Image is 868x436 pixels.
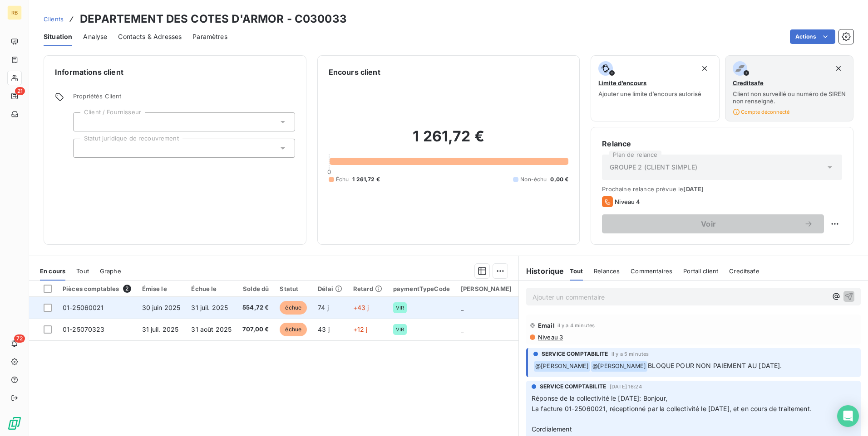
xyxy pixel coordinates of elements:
span: 0 [327,168,331,175]
span: Paramètres [192,32,227,41]
span: En cours [40,267,65,275]
span: Ajouter une limite d’encours autorisé [598,90,701,97]
span: Compte déconnecté [733,108,789,116]
span: 72 [14,334,25,343]
span: 31 juil. 2025 [191,304,228,311]
span: 1 261,72 € [352,175,380,184]
h3: DEPARTEMENT DES COTES D'ARMOR - C030033 [80,11,347,27]
div: paymentTypeCode [393,285,450,292]
span: 21 [15,87,25,95]
span: Email [538,322,555,329]
span: Voir [613,220,804,228]
button: Limite d’encoursAjouter une limite d’encours autorisé [591,55,719,121]
span: _ [461,325,464,333]
span: _ [461,304,464,311]
span: +12 j [353,325,368,333]
span: SERVICE COMPTABILITE [540,383,606,391]
input: Ajouter une valeur [81,144,88,152]
button: Voir [602,214,824,233]
span: échue [280,323,307,336]
span: Limite d’encours [598,79,646,87]
div: Statut [280,285,307,292]
span: 31 août 2025 [191,325,232,333]
img: Logo LeanPay [7,416,22,431]
span: Relances [594,267,620,275]
h6: Encours client [329,67,380,78]
span: 01-25070323 [63,325,105,333]
span: Niveau 4 [615,198,640,205]
div: Échue le [191,285,232,292]
span: Prochaine relance prévue le [602,185,842,193]
span: Graphe [100,267,121,275]
span: Commentaires [631,267,672,275]
span: 74 j [318,304,329,311]
span: SERVICE COMPTABILITE [542,350,608,358]
a: Clients [44,15,64,24]
span: il y a 5 minutes [612,351,649,357]
span: Cordialement [532,425,572,433]
h6: Relance [602,138,842,149]
span: Tout [76,267,89,275]
span: 43 j [318,325,330,333]
span: 2 [123,285,131,293]
span: 707,00 € [242,325,269,334]
span: 0,00 € [550,175,568,184]
span: Niveau 3 [537,334,563,341]
span: Propriétés Client [73,92,295,105]
span: Creditsafe [729,267,759,275]
div: Émise le [142,285,181,292]
span: @ [PERSON_NAME] [591,361,647,372]
span: BLOQUE POUR NON PAIEMENT AU [DATE]. [648,362,782,369]
span: 01-25060021 [63,304,104,311]
span: 31 juil. 2025 [142,325,179,333]
span: VIR [396,305,404,310]
div: RB [7,5,22,20]
div: [PERSON_NAME] [461,285,512,292]
span: +43 j [353,304,369,311]
span: Client non surveillé ou numéro de SIREN non renseigné. [733,90,846,105]
span: Tout [570,267,583,275]
span: [DATE] [683,185,704,193]
h6: Historique [519,266,564,276]
span: Analyse [83,32,107,41]
button: CreditsafeClient non surveillé ou numéro de SIREN non renseigné.Compte déconnecté [725,55,853,121]
span: VIR [396,327,404,332]
span: 30 juin 2025 [142,304,181,311]
span: il y a 4 minutes [557,323,595,328]
div: Solde dû [242,285,269,292]
span: Contacts & Adresses [118,32,182,41]
span: [DATE] 16:24 [610,384,642,389]
h6: Informations client [55,67,295,78]
span: 554,72 € [242,303,269,312]
input: Ajouter une valeur [81,118,88,126]
span: Échu [336,175,349,184]
div: Délai [318,285,342,292]
span: Réponse de la collectivité le [DATE]: Bonjour, [532,394,667,402]
span: @ [PERSON_NAME] [534,361,590,372]
span: La facture 01-25060021, réceptionné par la collectivité le [DATE], et en cours de traitement. [532,405,812,412]
span: GROUPE 2 (CLIENT SIMPLE) [610,163,697,172]
span: Clients [44,15,64,23]
span: Creditsafe [733,79,764,87]
div: Retard [353,285,382,292]
span: Situation [44,32,72,41]
div: Pièces comptables [63,285,131,293]
span: Non-échu [520,175,547,184]
h2: 1 261,72 € [329,127,569,155]
button: Actions [790,29,835,44]
span: échue [280,301,307,315]
span: Portail client [683,267,718,275]
div: Open Intercom Messenger [837,405,859,427]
